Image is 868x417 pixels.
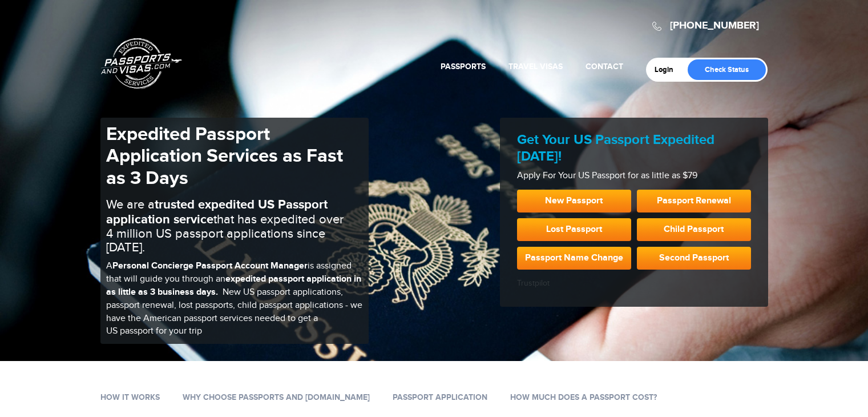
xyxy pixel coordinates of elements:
strong: Personal Concierge Passport Account Manager [112,260,308,271]
p: Apply For Your US Passport for as little as $79 [517,170,751,183]
a: [PHONE_NUMBER] [670,19,759,32]
a: Passports & [DOMAIN_NAME] [101,38,182,89]
a: Why Choose Passports and [DOMAIN_NAME] [183,392,370,402]
a: Passport Name Change [517,247,631,270]
a: How it works [100,392,160,402]
h1: Expedited Passport Application Services as Fast as 3 Days [106,123,363,189]
h2: We are a that has expedited over 4 million US passport applications since [DATE]. [106,198,363,254]
a: Login [655,65,681,74]
a: New Passport [517,190,631,212]
a: How Much Does a Passport Cost? [510,392,657,402]
a: Contact [586,62,623,71]
strong: trusted expedited US Passport application service [106,197,328,227]
a: Travel Visas [508,62,563,71]
strong: expedited passport application in as little as 3 business days. [106,274,361,298]
a: Second Passport [637,247,751,270]
a: Trustpilot [517,279,550,288]
p: A is assigned that will guide you through an New US passport applications, passport renewal, lost... [106,260,363,338]
a: Passport Application [393,392,487,402]
a: Passports [441,62,486,71]
h2: Get Your US Passport Expedited [DATE]! [517,132,751,165]
a: Check Status [688,59,766,80]
a: Passport Renewal [637,190,751,212]
a: Lost Passport [517,218,631,241]
a: Child Passport [637,218,751,241]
